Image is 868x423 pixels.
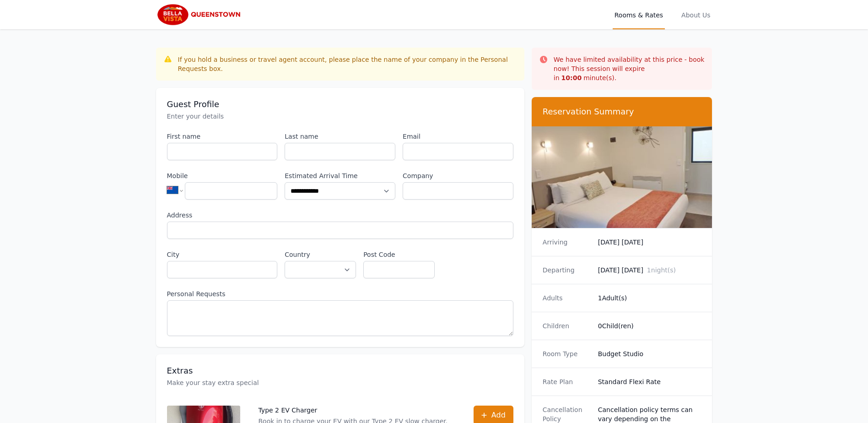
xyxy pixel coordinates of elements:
[403,132,513,141] label: Email
[532,126,712,228] img: Budget Studio
[363,250,435,259] label: Post Code
[543,377,591,386] dt: Rate Plan
[598,377,701,386] dd: Standard Flexi Rate
[167,378,513,387] p: Make your stay extra special
[178,55,517,73] div: If you hold a business or travel agent account, please place the name of your company in the Pers...
[543,266,591,275] dt: Departing
[543,321,591,331] dt: Children
[647,266,676,274] span: 1 night(s)
[285,250,356,259] label: Country
[543,238,591,247] dt: Arriving
[167,289,513,298] label: Personal Requests
[167,365,513,376] h3: Extras
[167,171,278,180] label: Mobile
[543,106,701,117] h3: Reservation Summary
[554,55,705,82] p: We have limited availability at this price - book now! This session will expire in minute(s).
[167,99,513,110] h3: Guest Profile
[285,171,395,180] label: Estimated Arrival Time
[167,211,513,220] label: Address
[167,132,278,141] label: First name
[156,4,244,26] img: Bella Vista Queenstown
[561,74,582,81] strong: 10 : 00
[598,238,701,247] dd: [DATE] [DATE]
[543,293,591,303] dt: Adults
[598,266,701,275] dd: [DATE] [DATE]
[543,349,591,358] dt: Room Type
[403,171,513,180] label: Company
[285,132,395,141] label: Last name
[598,349,701,358] dd: Budget Studio
[491,410,506,421] span: Add
[598,293,701,303] dd: 1 Adult(s)
[167,250,278,259] label: City
[167,112,513,121] p: Enter your details
[598,321,701,331] dd: 0 Child(ren)
[259,406,455,415] p: Type 2 EV Charger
